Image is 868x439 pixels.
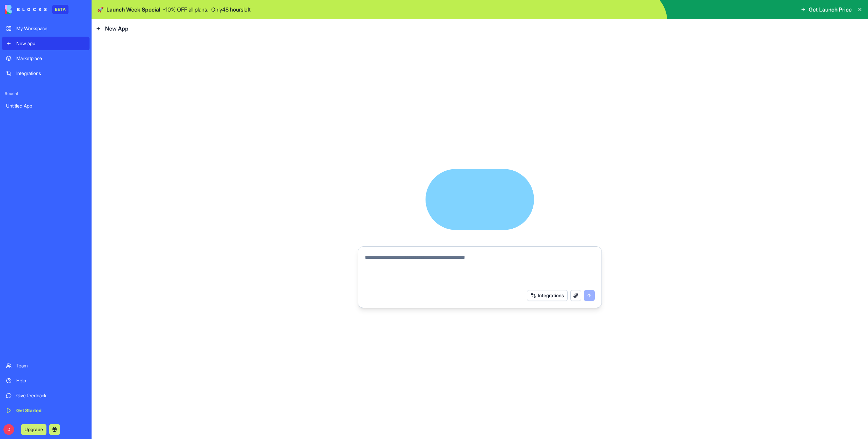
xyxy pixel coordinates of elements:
span: D [3,424,14,435]
div: Untitled App [6,102,85,109]
span: Get Launch Price [809,5,852,14]
span: Recent [2,91,90,96]
div: Integrations [16,70,85,77]
a: My Workspace [2,22,90,35]
a: New app [2,37,90,50]
a: Get Started [2,404,90,417]
a: Help [2,374,90,387]
span: Launch Week Special [106,5,160,14]
div: BETA [52,5,68,14]
div: Give feedback [16,392,85,399]
p: Only 48 hours left [211,5,251,14]
div: Marketplace [16,55,85,62]
div: My Workspace [16,25,85,32]
a: Team [2,359,90,373]
a: Marketplace [2,52,90,65]
span: New App [105,24,129,33]
button: Upgrade [21,424,46,435]
a: Integrations [2,66,90,80]
p: - 10 % OFF all plans. [163,5,209,14]
div: Team [16,362,85,369]
div: Help [16,377,85,384]
a: Give feedback [2,389,90,402]
a: BETA [5,5,68,14]
a: Upgrade [21,426,46,433]
img: logo [5,5,47,14]
div: New app [16,40,85,47]
div: Get Started [16,407,85,414]
span: 🚀 [97,5,104,14]
a: Untitled App [2,99,90,113]
button: Integrations [527,290,568,301]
